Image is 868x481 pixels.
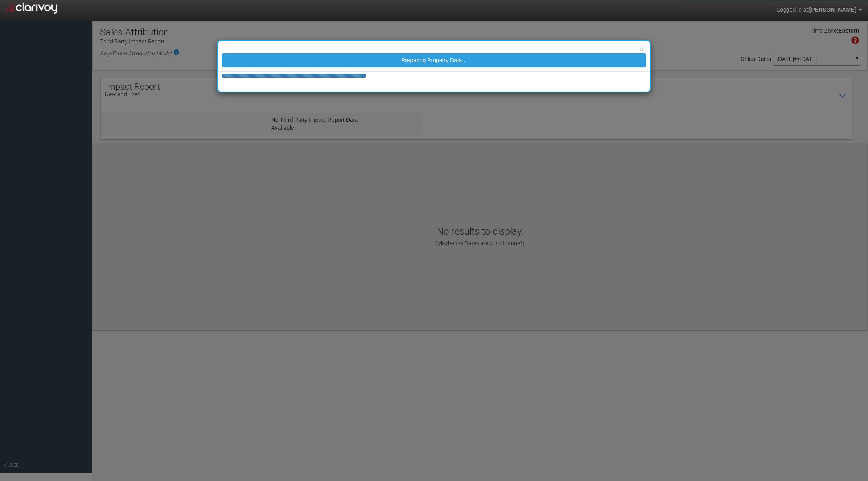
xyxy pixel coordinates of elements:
a: Logged in as[PERSON_NAME] [771,0,868,20]
span: Logged in as [777,6,809,13]
button: Preparing Property Data... [222,53,646,67]
span: Preparing Property Data... [401,57,467,63]
span: [PERSON_NAME] [809,6,856,13]
button: × [639,45,644,53]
